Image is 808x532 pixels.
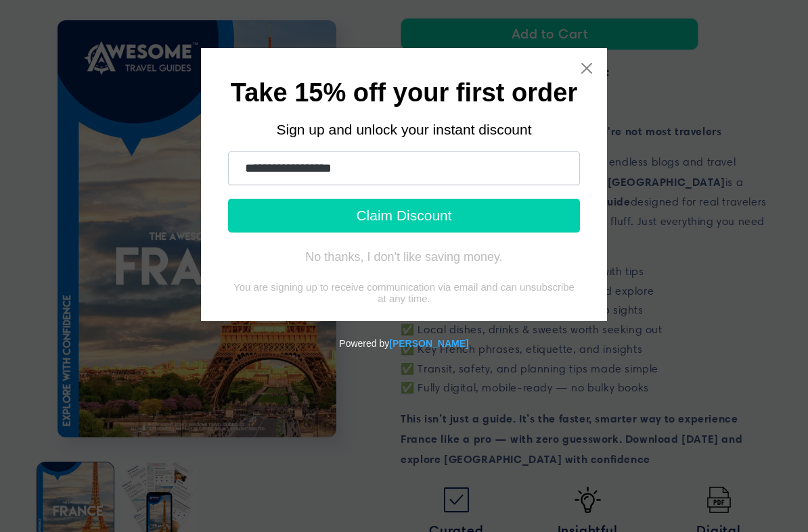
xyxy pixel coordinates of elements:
a: Powered by Tydal [389,338,468,349]
div: No thanks, I don't like saving money. [305,250,502,264]
button: Claim Discount [228,199,580,233]
div: You are signing up to receive communication via email and can unsubscribe at any time. [228,281,580,304]
div: Sign up and unlock your instant discount [228,122,580,138]
a: Close widget [580,62,593,75]
h1: Take 15% off your first order [228,82,580,104]
div: Powered by [5,321,803,366]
